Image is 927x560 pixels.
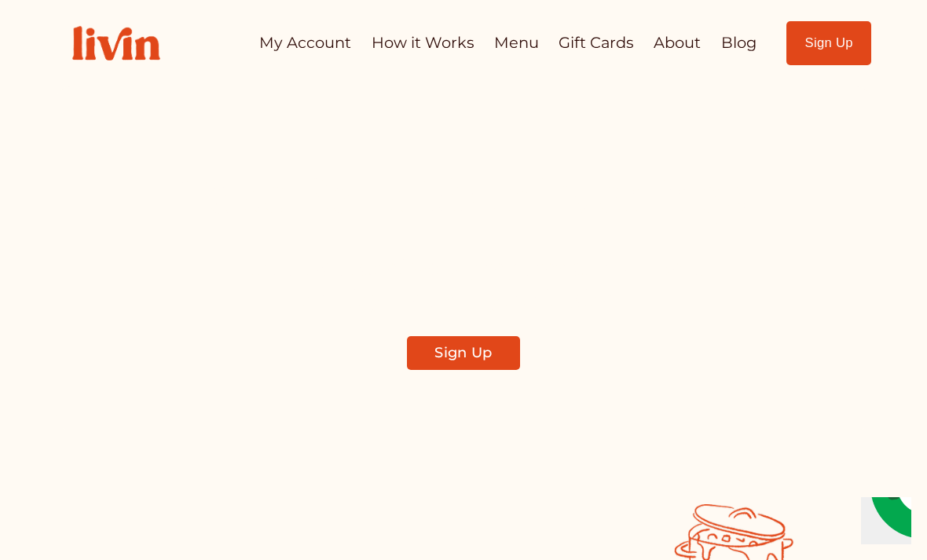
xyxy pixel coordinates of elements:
[861,497,911,544] iframe: chat widget
[559,27,633,58] a: Gift Cards
[654,27,701,58] a: About
[407,336,520,370] a: Sign Up
[259,27,351,58] a: My Account
[225,251,702,314] span: Find a local chef who prepares customized, healthy meals in your kitchen
[721,27,757,58] a: Blog
[786,21,871,65] a: Sign Up
[494,27,539,58] a: Menu
[56,9,177,77] img: Livin
[181,162,746,227] span: Take Back Your Evenings
[372,27,474,58] a: How it Works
